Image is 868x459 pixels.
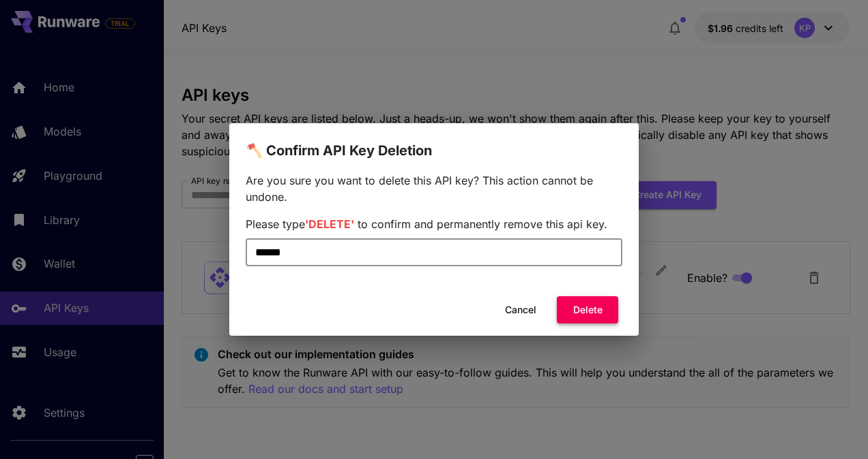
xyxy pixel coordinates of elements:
p: Are you sure you want to delete this API key? This action cannot be undone. [246,172,622,205]
span: 'DELETE' [305,217,354,231]
span: Please type to confirm and permanently remove this api key. [246,217,607,231]
h2: 🪓 Confirm API Key Deletion [229,123,639,161]
button: Cancel [490,296,551,324]
button: Delete [557,296,618,324]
